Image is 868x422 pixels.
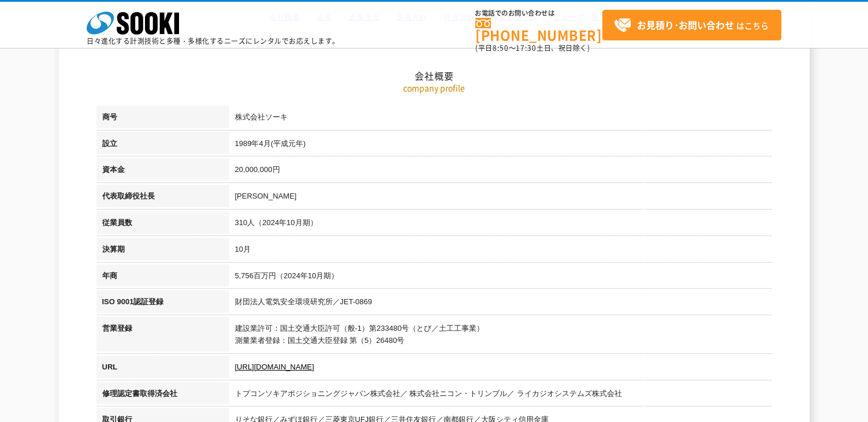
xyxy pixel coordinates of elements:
[96,317,229,356] th: 営業登録
[96,238,229,264] th: 決算期
[96,132,229,159] th: 設立
[96,211,229,238] th: 従業員数
[229,382,772,409] td: トプコンソキアポジショニングジャパン株式会社／ 株式会社ニコン・トリンブル／ ライカジオシステムズ株式会社
[96,185,229,211] th: 代表取締役社長
[229,211,772,238] td: 310人（2024年10月期）
[96,264,229,291] th: 年商
[229,238,772,264] td: 10月
[516,43,537,53] span: 17:30
[229,106,772,132] td: 株式会社ソーキ
[87,38,340,44] p: 日々進化する計測技術と多種・多様化するニーズにレンタルでお応えします。
[96,106,229,132] th: 商号
[229,185,772,211] td: [PERSON_NAME]
[614,17,769,34] span: はこちら
[229,264,772,291] td: 5,756百万円（2024年10月期）
[475,10,602,17] span: お電話でのお問い合わせは
[229,290,772,317] td: 財団法人電気安全環境研究所／JET-0869
[96,356,229,382] th: URL
[96,82,772,94] p: company profile
[475,43,590,53] span: (平日 ～ 土日、祝日除く)
[637,18,734,32] strong: お見積り･お問い合わせ
[235,363,314,371] a: [URL][DOMAIN_NAME]
[96,382,229,409] th: 修理認定書取得済会社
[602,10,781,40] a: お見積り･お問い合わせはこちら
[475,18,602,42] a: [PHONE_NUMBER]
[229,158,772,185] td: 20,000,000円
[229,317,772,356] td: 建設業許可：国土交通大臣許可（般-1）第233480号（とび／土工工事業） 測量業者登録：国土交通大臣登録 第（5）26480号
[96,158,229,185] th: 資本金
[493,43,509,53] span: 8:50
[96,290,229,317] th: ISO 9001認証登録
[229,132,772,159] td: 1989年4月(平成元年)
